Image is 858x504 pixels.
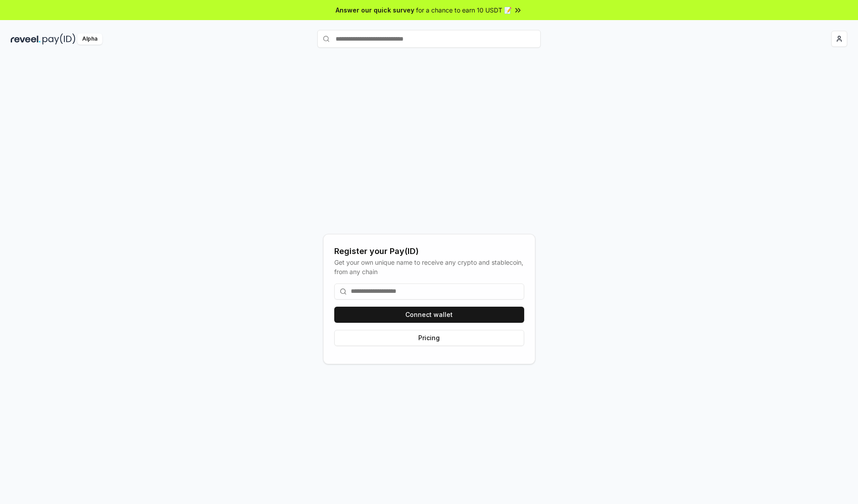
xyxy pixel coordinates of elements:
span: Answer our quick survey [336,5,414,15]
div: Alpha [77,33,102,45]
span: for a chance to earn 10 USDT 📝 [416,5,512,15]
div: Get your own unique name to receive any crypto and stablecoin, from any chain [334,258,524,276]
button: Pricing [334,330,524,346]
button: Connect wallet [334,307,524,323]
img: pay_id [42,33,76,45]
div: Register your Pay(ID) [334,245,524,258]
img: reveel_dark [11,33,41,45]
